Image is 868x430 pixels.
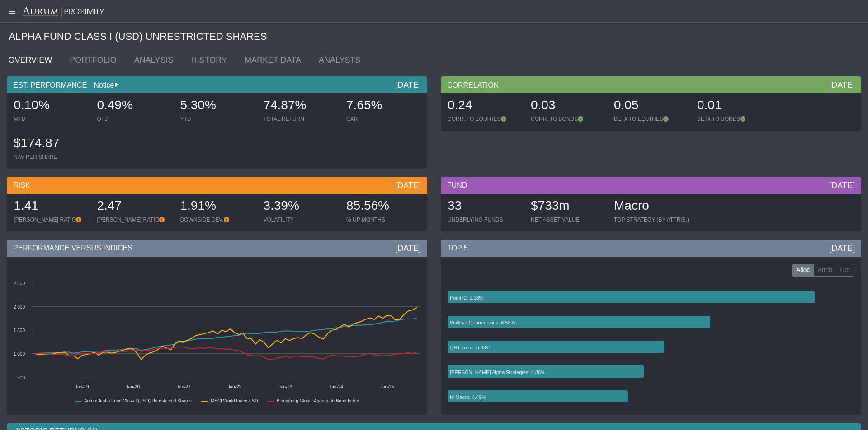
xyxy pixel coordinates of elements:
text: 1 000 [14,351,25,356]
div: 1.91% [180,197,254,216]
label: Ret [836,264,854,277]
text: Jan-25 [380,384,394,389]
span: 0.24 [448,98,472,112]
div: 0.03 [531,97,605,116]
div: % UP MONTHS [346,216,420,223]
div: Macro [614,197,689,216]
div: EST. PERFORMANCE [7,76,427,93]
div: PERFORMANCE VERSUS INDICES [7,240,427,257]
a: ANALYSTS [311,51,371,69]
a: PORTFOLIO [63,51,127,69]
div: 0.05 [614,97,688,116]
div: DOWNSIDE DEV. [180,216,254,223]
div: 2.47 [97,197,171,216]
a: ANALYSIS [127,51,184,69]
div: CORRELATION [441,76,861,93]
div: CAR [346,116,420,123]
a: Notice [87,81,114,89]
div: $733m [531,197,605,216]
text: [PERSON_NAME] Alpha Strategies: 4.88% [450,370,545,375]
div: NAV PER SHARE [14,153,88,161]
text: Jan-22 [227,384,241,389]
div: MTD [14,116,88,123]
div: YTD [180,116,254,123]
div: FUND [441,177,861,194]
text: 500 [17,375,25,380]
div: 1.41 [14,197,88,216]
text: Point72: 9.13% [450,295,484,301]
text: Io Macro: 4.49% [450,394,486,400]
div: CORR. TO BONDS [531,116,605,123]
a: MARKET DATA [237,51,311,69]
div: Notice [87,80,118,90]
div: ALPHA FUND CLASS I (USD) UNRESTRICTED SHARES [9,23,861,51]
div: TOP 5 [441,240,861,257]
text: 1 500 [14,328,25,333]
span: 0.49% [97,98,132,112]
div: $174.87 [14,134,88,153]
label: Alloc [792,264,814,277]
div: 0.01 [697,97,771,116]
div: [DATE] [395,79,421,90]
div: TOP STRATEGY (BY ATTRIB.) [614,216,689,223]
text: Aurum Alpha Fund Class I (USD) Unrestricted Shares [84,398,192,403]
div: 33 [448,197,522,216]
div: TOTAL RETURN [263,116,337,123]
a: HISTORY [184,51,237,69]
text: Walleye Opportunities: 6.53% [450,320,515,325]
text: Bloomberg Global Aggregate Bond Index [277,398,359,403]
div: UNDERLYING FUNDS [448,216,522,223]
div: [PERSON_NAME] RATIO [14,216,88,223]
text: MSCI World Index USD [211,398,258,403]
div: 85.56% [346,197,420,216]
div: BETA TO EQUITIES [614,116,688,123]
div: [DATE] [829,243,855,254]
div: [DATE] [829,79,855,90]
span: 0.10% [14,98,49,112]
div: 7.65% [346,97,420,116]
img: Aurum-Proximity%20white.svg [23,7,104,18]
a: OVERVIEW [1,51,63,69]
div: 3.39% [263,197,337,216]
text: Jan-24 [329,384,343,389]
text: QRT Torus: 5.39% [450,345,491,350]
div: CORR. TO EQUITIES [448,116,522,123]
text: Jan-19 [75,384,89,389]
div: [PERSON_NAME] RATIO [97,216,171,223]
div: BETA TO BONDS [697,116,771,123]
div: RISK [7,177,427,194]
label: Attrib [814,264,837,277]
div: 74.87% [263,97,337,116]
div: NET ASSET VALUE [531,216,605,223]
div: 5.30% [180,97,254,116]
div: QTD [97,116,171,123]
div: VOLATILITY [263,216,337,223]
div: [DATE] [395,243,421,254]
text: 2 000 [14,305,25,310]
text: Jan-23 [278,384,292,389]
div: [DATE] [829,180,855,191]
div: [DATE] [395,180,421,191]
text: Jan-20 [126,384,140,389]
text: Jan-21 [177,384,191,389]
text: 2 500 [14,281,25,286]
